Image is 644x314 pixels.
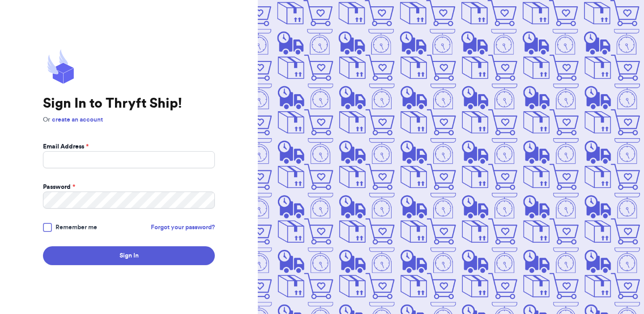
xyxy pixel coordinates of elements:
button: Sign In [43,246,215,265]
a: Forgot your password? [151,223,215,232]
h1: Sign In to Thryft Ship! [43,96,215,112]
span: Remember me [55,223,97,232]
a: create an account [52,117,103,123]
p: Or [43,115,215,124]
label: Email Address [43,142,89,151]
label: Password [43,183,75,192]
